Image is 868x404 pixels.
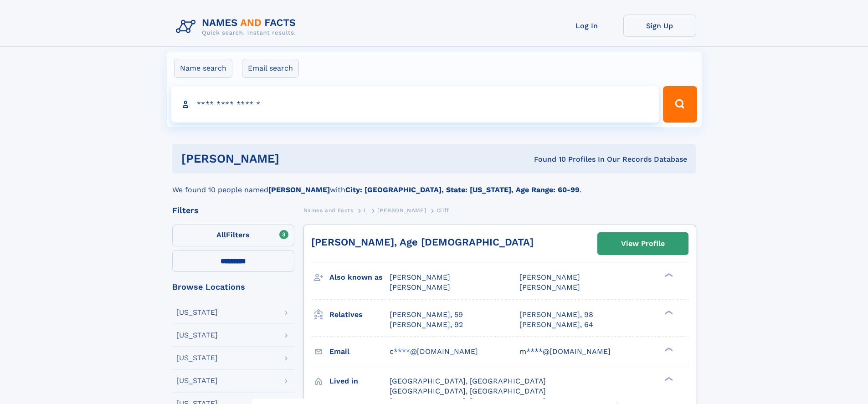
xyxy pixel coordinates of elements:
[242,59,299,78] label: Email search
[176,309,218,316] div: [US_STATE]
[390,310,463,320] a: [PERSON_NAME], 59
[519,310,593,320] a: [PERSON_NAME], 98
[519,283,580,291] span: [PERSON_NAME]
[406,154,687,164] div: Found 10 Profiles In Our Records Database
[377,205,426,216] a: [PERSON_NAME]
[176,332,218,339] div: [US_STATE]
[303,205,354,216] a: Names and Facts
[390,273,450,281] span: [PERSON_NAME]
[176,377,218,384] div: [US_STATE]
[345,185,580,194] b: City: [GEOGRAPHIC_DATA], State: [US_STATE], Age Range: 60-99
[172,174,696,195] div: We found 10 people named with .
[550,15,623,37] a: Log In
[519,273,580,281] span: [PERSON_NAME]
[621,233,665,254] div: View Profile
[390,387,546,395] span: [GEOGRAPHIC_DATA], [GEOGRAPHIC_DATA]
[663,346,673,352] div: ❯
[598,233,688,255] a: View Profile
[176,354,218,362] div: [US_STATE]
[329,307,390,322] h3: Relatives
[390,377,546,385] span: [GEOGRAPHIC_DATA], [GEOGRAPHIC_DATA]
[329,344,390,359] h3: Email
[663,376,673,382] div: ❯
[663,309,673,315] div: ❯
[216,230,226,239] span: All
[364,207,367,214] span: L
[437,207,449,214] span: Cliff
[311,236,534,248] a: [PERSON_NAME], Age [DEMOGRAPHIC_DATA]
[181,153,407,164] h1: [PERSON_NAME]
[174,59,232,78] label: Name search
[171,86,659,123] input: search input
[172,225,294,246] label: Filters
[364,205,367,216] a: L
[329,373,390,389] h3: Lived in
[519,320,593,330] a: [PERSON_NAME], 64
[390,283,450,291] span: [PERSON_NAME]
[172,15,303,39] img: Logo Names and Facts
[377,207,426,214] span: [PERSON_NAME]
[172,283,294,291] div: Browse Locations
[390,320,463,330] a: [PERSON_NAME], 92
[172,206,294,215] div: Filters
[663,86,697,123] button: Search Button
[268,185,330,194] b: [PERSON_NAME]
[663,272,673,278] div: ❯
[623,15,696,37] a: Sign Up
[329,270,390,285] h3: Also known as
